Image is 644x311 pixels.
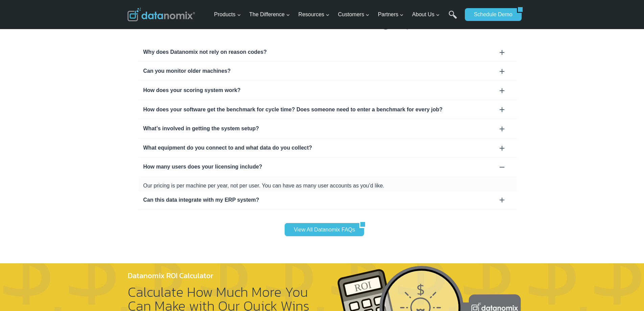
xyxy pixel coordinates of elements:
[138,100,517,119] div: How does your software get the benchmark for cycle time? Does someone need to enter a benchmark f...
[127,43,517,209] section: FAQ Section
[138,81,517,100] div: How does your scoring system work?
[127,8,195,21] img: Datanomix
[285,223,359,236] a: View All Datanomix FAQs
[138,43,517,62] div: Why does Datanomix not rely on reason codes?
[465,8,517,21] a: Schedule Demo
[138,191,517,209] div: Can this data integrate with my ERP system?
[143,105,512,114] div: How does your software get the benchmark for cycle time? Does someone need to enter a benchmark f...
[143,86,512,95] div: How does your scoring system work?
[449,10,457,26] a: Search
[610,279,644,311] iframe: Chat Widget
[138,138,517,157] div: What equipment do you connect to and what data do you collect?
[92,151,114,156] a: Privacy Policy
[152,84,178,90] span: State/Region
[143,124,512,133] div: What’s involved in getting the system setup?
[138,176,517,190] div: How many users does your licensing include?
[143,48,512,57] div: Why does Datanomix not rely on reason codes?
[338,10,369,19] span: Customers
[299,10,330,19] span: Resources
[249,10,290,19] span: The Difference
[214,10,241,19] span: Products
[143,162,512,171] div: How many users does your licensing include?
[143,196,512,204] div: Can this data integrate with my ERP system?
[211,4,461,26] nav: Primary Navigation
[143,143,512,152] div: What equipment do you connect to and what data do you collect?
[76,151,86,156] a: Terms
[143,67,512,75] div: Can you monitor older machines?
[138,157,517,176] div: How many users does your licensing include?
[412,10,440,19] span: About Us
[152,28,183,34] span: Phone number
[138,119,517,138] div: What’s involved in getting the system setup?
[152,0,174,6] span: Last Name
[378,10,404,19] span: Partners
[138,62,517,81] div: Can you monitor older machines?
[128,270,311,281] h4: Datanomix ROI Calculator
